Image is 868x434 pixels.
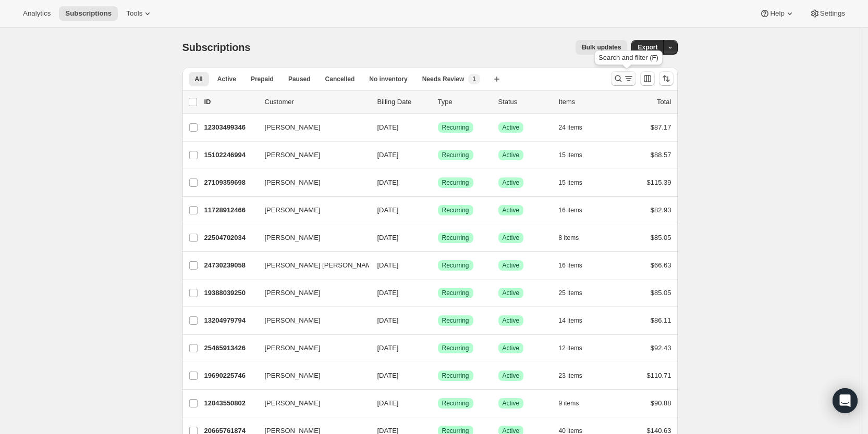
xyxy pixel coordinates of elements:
[442,344,469,352] span: Recurring
[204,97,671,107] div: IDCustomerBilling DateTypeStatusItemsTotal
[259,257,363,274] button: [PERSON_NAME] [PERSON_NAME]
[503,289,520,297] span: Active
[120,6,159,21] button: Tools
[559,372,582,380] span: 23 items
[638,43,657,52] span: Export
[265,343,321,353] span: [PERSON_NAME]
[259,119,363,136] button: [PERSON_NAME]
[770,9,784,18] span: Help
[265,371,321,381] span: [PERSON_NAME]
[377,372,399,379] span: [DATE]
[753,6,801,21] button: Help
[204,175,671,190] div: 27109359698[PERSON_NAME][DATE]SuccessRecurringSuccessActive15 items$115.39
[265,177,321,188] span: [PERSON_NAME]
[377,178,399,186] span: [DATE]
[640,71,655,86] button: Customize table column order and visibility
[559,151,582,159] span: 15 items
[23,9,51,18] span: Analytics
[503,316,520,325] span: Active
[611,71,636,86] button: Search and filter results
[651,344,671,352] span: $92.43
[377,151,399,159] span: [DATE]
[503,206,520,214] span: Active
[265,288,321,298] span: [PERSON_NAME]
[377,261,399,269] span: [DATE]
[265,97,369,107] p: Customer
[265,150,321,160] span: [PERSON_NAME]
[559,123,582,132] span: 24 items
[651,261,671,269] span: $66.63
[576,40,627,55] button: Bulk updates
[259,229,363,246] button: [PERSON_NAME]
[651,234,671,241] span: $85.05
[442,289,469,297] span: Recurring
[259,367,363,384] button: [PERSON_NAME]
[559,316,582,325] span: 14 items
[559,341,594,355] button: 12 items
[204,177,256,188] p: 27109359698
[377,316,399,324] span: [DATE]
[657,97,671,107] p: Total
[503,372,520,380] span: Active
[442,261,469,270] span: Recurring
[204,150,256,160] p: 15102246994
[647,372,671,379] span: $110.71
[442,206,469,214] span: Recurring
[498,97,551,107] p: Status
[259,285,363,301] button: [PERSON_NAME]
[204,288,256,298] p: 19388039250
[651,151,671,159] span: $88.57
[259,340,363,356] button: [PERSON_NAME]
[559,261,582,270] span: 16 items
[377,206,399,214] span: [DATE]
[204,258,671,273] div: 24730239058[PERSON_NAME] [PERSON_NAME][DATE]SuccessRecurringSuccessActive16 items$66.63
[559,178,582,187] span: 15 items
[442,178,469,187] span: Recurring
[325,75,355,83] span: Cancelled
[288,75,311,83] span: Paused
[204,343,256,353] p: 25465913426
[651,123,671,131] span: $87.17
[377,344,399,352] span: [DATE]
[651,399,671,407] span: $90.88
[126,9,142,18] span: Tools
[559,231,591,245] button: 8 items
[259,395,363,412] button: [PERSON_NAME]
[204,398,256,409] p: 12043550802
[204,231,671,245] div: 22504702034[PERSON_NAME][DATE]SuccessRecurringSuccessActive8 items$85.05
[651,289,671,297] span: $85.05
[204,371,256,381] p: 19690225746
[265,122,321,133] span: [PERSON_NAME]
[659,71,674,86] button: Sort the results
[503,123,520,132] span: Active
[503,399,520,407] span: Active
[204,341,671,355] div: 25465913426[PERSON_NAME][DATE]SuccessRecurringSuccessActive12 items$92.43
[559,289,582,297] span: 25 items
[559,258,594,273] button: 16 items
[259,202,363,219] button: [PERSON_NAME]
[259,312,363,329] button: [PERSON_NAME]
[204,148,671,162] div: 15102246994[PERSON_NAME][DATE]SuccessRecurringSuccessActive15 items$88.57
[377,97,430,107] p: Billing Date
[442,372,469,380] span: Recurring
[17,6,57,21] button: Analytics
[204,260,256,271] p: 24730239058
[559,120,594,135] button: 24 items
[204,203,671,218] div: 11728912466[PERSON_NAME][DATE]SuccessRecurringSuccessActive16 items$82.93
[647,178,671,186] span: $115.39
[442,123,469,132] span: Recurring
[820,9,845,18] span: Settings
[259,147,363,163] button: [PERSON_NAME]
[442,151,469,159] span: Recurring
[204,286,671,300] div: 19388039250[PERSON_NAME][DATE]SuccessRecurringSuccessActive25 items$85.05
[251,75,274,83] span: Prepaid
[204,122,256,133] p: 12303499346
[503,234,520,242] span: Active
[217,75,236,83] span: Active
[651,316,671,324] span: $86.11
[503,178,520,187] span: Active
[559,234,579,242] span: 8 items
[651,206,671,214] span: $82.93
[204,97,256,107] p: ID
[559,286,594,300] button: 25 items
